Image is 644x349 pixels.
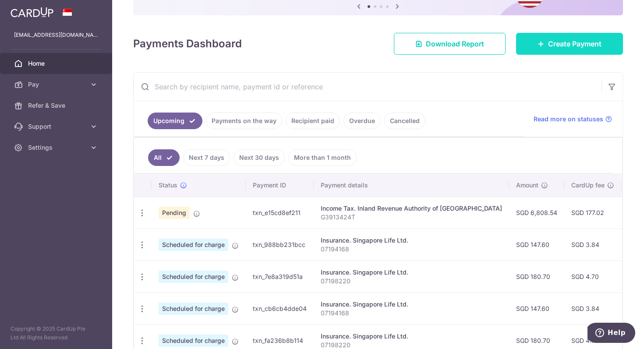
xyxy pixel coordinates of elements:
a: Recipient paid [286,113,340,129]
span: Scheduled for charge [159,239,228,251]
p: 07194168 [321,309,502,317]
a: Cancelled [384,113,425,129]
p: G3913424T [321,213,502,222]
td: txn_e15cd8ef211 [246,197,314,229]
a: Overdue [343,113,381,129]
img: CardUp [11,7,53,18]
div: Insurance. Singapore Life Ltd. [321,268,502,277]
div: Insurance. Singapore Life Ltd. [321,236,502,245]
a: Download Report [394,33,506,55]
span: Pending [159,207,190,219]
span: Pay [28,80,86,89]
span: Download Report [426,39,484,49]
p: 07194168 [321,245,502,254]
div: Insurance. Singapore Life Ltd. [321,300,502,309]
span: Read more on statuses [534,115,603,123]
td: SGD 3.84 [564,293,621,324]
a: Payments on the way [206,113,282,129]
span: Scheduled for charge [159,335,228,347]
td: txn_cb6cb4dde04 [246,293,314,324]
span: Status [159,181,177,190]
th: Payment ID [246,174,314,197]
span: Scheduled for charge [159,303,228,315]
a: More than 1 month [288,149,357,166]
td: SGD 3.84 [564,229,621,261]
div: Income Tax. Inland Revenue Authority of [GEOGRAPHIC_DATA] [321,204,502,213]
span: Create Payment [548,39,602,49]
td: SGD 147.60 [509,293,564,324]
a: Next 7 days [183,149,230,166]
td: txn_7e8a319d51a [246,261,314,293]
td: SGD 180.70 [509,261,564,293]
a: All [148,149,180,166]
a: Create Payment [516,33,623,55]
td: txn_988bb231bcc [246,229,314,261]
td: SGD 6,808.54 [509,197,564,229]
td: SGD 177.02 [564,197,621,229]
p: [EMAIL_ADDRESS][DOMAIN_NAME] [14,31,98,39]
span: CardUp fee [571,181,605,190]
span: Home [28,59,86,68]
td: SGD 4.70 [564,261,621,293]
span: Scheduled for charge [159,271,228,283]
span: Support [28,122,86,131]
div: Insurance. Singapore Life Ltd. [321,332,502,341]
a: Read more on statuses [534,115,612,123]
p: 07198220 [321,277,502,286]
th: Payment details [314,174,509,197]
td: SGD 147.60 [509,229,564,261]
a: Next 30 days [234,149,285,166]
h4: Payments Dashboard [133,36,242,52]
input: Search by recipient name, payment id or reference [134,73,602,101]
a: Upcoming [148,113,202,129]
span: Settings [28,143,86,152]
iframe: Opens a widget where you can find more information [587,323,635,345]
span: Refer & Save [28,101,86,110]
span: Amount [516,181,538,190]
